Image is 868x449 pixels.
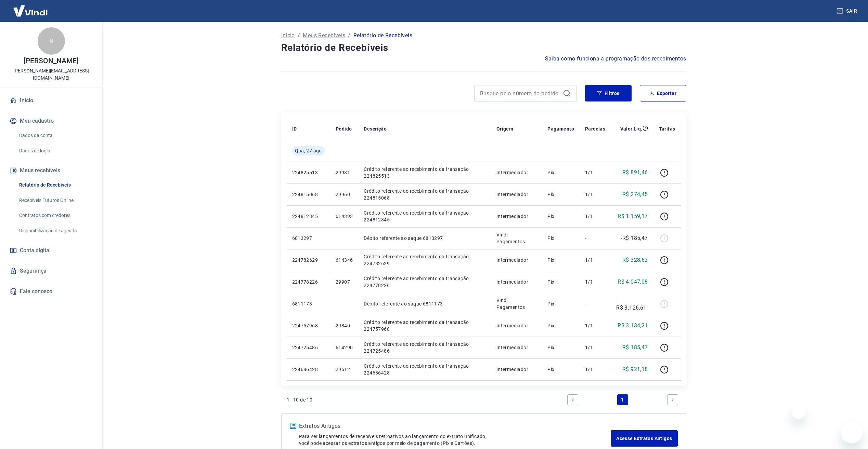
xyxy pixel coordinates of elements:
p: Para ver lançamentos de recebíveis retroativos ao lançamento do extrato unificado, você pode aces... [299,433,611,447]
p: / [348,31,350,40]
p: 29840 [336,322,353,329]
p: Pix [547,235,574,242]
p: 29981 [336,169,353,176]
div: R [38,27,65,55]
p: ID [292,125,297,132]
p: R$ 3.134,21 [618,322,648,330]
p: Intermediador [496,322,537,329]
p: Intermediador [496,278,537,285]
p: 224686428 [292,366,325,373]
a: Disponibilização de agenda [16,224,94,238]
p: Pix [547,278,574,285]
button: Exportar [640,85,686,101]
p: 224812845 [292,213,325,220]
p: Pix [547,213,574,220]
p: -R$ 185,47 [621,234,648,242]
a: Page 1 is your current page [617,394,628,405]
a: Início [8,93,94,108]
span: Qua, 27 ago [295,147,322,154]
p: 1 - 10 de 10 [287,396,313,403]
a: Relatório de Recebíveis [16,178,94,192]
p: / [298,31,300,40]
p: Intermediador [496,257,537,263]
p: Vindi Pagamentos [496,231,537,245]
p: Vindi Pagamentos [496,297,537,311]
p: 224778226 [292,278,325,285]
p: Pix [547,169,574,176]
p: Pagamento [547,125,574,132]
p: Parcelas [585,125,605,132]
iframe: Botão para abrir a janela de mensagens [841,422,863,444]
p: R$ 891,46 [622,168,648,177]
p: Relatório de Recebíveis [353,31,412,40]
button: Sair [835,5,860,17]
p: Intermediador [496,366,537,373]
p: Crédito referente ao recebimento da transação 224757968 [364,319,485,332]
p: [PERSON_NAME] [24,57,78,65]
span: Conta digital [20,246,51,255]
p: 1/1 [585,213,605,220]
p: [PERSON_NAME][EMAIL_ADDRESS][DOMAIN_NAME] [5,67,97,82]
a: Dados de login [16,144,94,158]
button: Meus recebíveis [8,163,94,178]
p: Intermediador [496,169,537,176]
p: 614290 [336,344,353,351]
p: -R$ 3.126,61 [616,296,648,312]
p: Pix [547,300,574,307]
p: Intermediador [496,344,537,351]
p: 224825513 [292,169,325,176]
p: Pix [547,257,574,263]
p: 1/1 [585,191,605,198]
a: Previous page [567,394,578,405]
p: 614393 [336,213,353,220]
p: 1/1 [585,344,605,351]
a: Início [281,31,295,40]
p: Pix [547,344,574,351]
p: Crédito referente ao recebimento da transação 224812845 [364,209,485,223]
p: 29512 [336,366,353,373]
p: Pedido [336,125,352,132]
p: Intermediador [496,191,537,198]
p: R$ 1.159,17 [618,212,648,220]
a: Saiba como funciona a programação dos recebimentos [545,55,686,63]
p: 224757968 [292,322,325,329]
p: Pix [547,322,574,329]
a: Fale conosco [8,284,94,299]
p: 1/1 [585,322,605,329]
p: 29960 [336,191,353,198]
p: Valor Líq. [620,125,643,132]
button: Meu cadastro [8,113,94,128]
a: Segurança [8,263,94,278]
a: Acesse Extratos Antigos [611,430,677,447]
img: ícone [290,423,296,429]
p: - [585,300,605,307]
p: Crédito referente ao recebimento da transação 224782629 [364,253,485,267]
p: Crédito referente ao recebimento da transação 224778226 [364,275,485,289]
p: - [585,235,605,242]
iframe: Fechar mensagem [792,405,805,419]
p: Pix [547,191,574,198]
p: Descrição [364,125,387,132]
p: 29907 [336,278,353,285]
p: Pix [547,366,574,373]
p: R$ 328,63 [622,256,648,264]
p: 6811173 [292,300,325,307]
p: Intermediador [496,213,537,220]
p: Tarifas [659,125,675,132]
p: Crédito referente ao recebimento da transação 224815068 [364,188,485,201]
p: R$ 4.047,08 [618,278,648,286]
p: R$ 274,45 [622,190,648,199]
img: Vindi [8,0,53,21]
p: Extratos Antigos [299,422,611,430]
input: Busque pelo número do pedido [480,88,560,98]
ul: Pagination [565,392,681,408]
p: Origem [496,125,513,132]
a: Dados da conta [16,128,94,142]
p: 1/1 [585,366,605,373]
a: Meus Recebíveis [303,31,345,40]
p: 1/1 [585,257,605,263]
p: Débito referente ao saque 6813297 [364,235,485,242]
p: 224725486 [292,344,325,351]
